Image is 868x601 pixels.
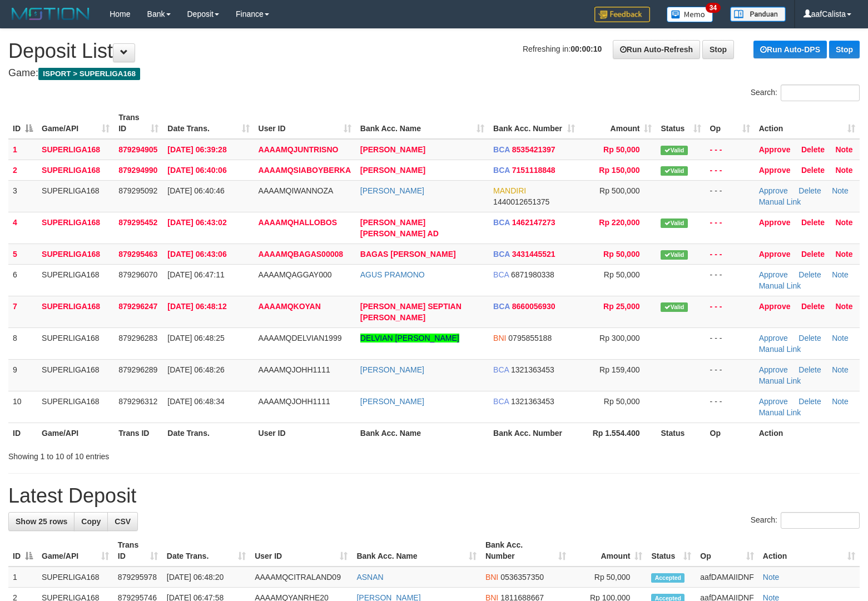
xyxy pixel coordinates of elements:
td: - - - [706,244,755,264]
span: [DATE] 06:40:06 [167,166,226,175]
a: Delete [801,250,825,259]
input: Search: [781,512,860,529]
th: Bank Acc. Number: activate to sort column ascending [481,535,571,567]
a: Note [832,397,849,406]
a: Manual Link [759,345,801,354]
span: 879296247 [118,302,157,311]
span: Rp 220,000 [599,218,639,227]
a: BAGAS [PERSON_NAME] [360,250,456,259]
a: [PERSON_NAME] [360,145,425,154]
td: - - - [706,180,755,212]
td: SUPERLIGA168 [37,160,114,180]
td: SUPERLIGA168 [37,296,114,327]
a: [PERSON_NAME] [360,166,425,175]
th: ID: activate to sort column descending [8,107,37,139]
a: Delete [801,166,825,175]
a: Note [835,302,852,311]
span: Copy 7151118848 to clipboard [512,166,555,175]
a: Delete [798,334,821,342]
th: Bank Acc. Name: activate to sort column ascending [356,107,489,139]
a: Approve [759,270,788,279]
span: AAAAMQJUNTRISNO [259,145,339,154]
h1: Deposit List [8,40,860,62]
a: Stop [702,40,734,59]
th: Date Trans.: activate to sort column ascending [163,107,254,139]
span: Rp 50,000 [604,397,640,406]
span: 879296289 [118,365,157,374]
td: 7 [8,296,37,327]
span: BCA [493,397,509,406]
th: Trans ID [114,423,163,443]
span: Rp 500,000 [599,186,639,195]
th: Game/API: activate to sort column ascending [37,107,114,139]
span: Copy 1321363453 to clipboard [511,397,554,406]
a: Delete [801,302,825,311]
a: [PERSON_NAME] [360,397,424,406]
span: [DATE] 06:47:11 [167,270,224,279]
span: 34 [706,3,721,13]
a: Note [832,186,849,195]
a: Run Auto-Refresh [613,40,700,59]
span: [DATE] 06:48:34 [167,397,224,406]
a: Note [832,365,849,374]
th: Game/API: activate to sort column ascending [37,535,113,567]
label: Search: [751,512,860,529]
th: Game/API [37,423,114,443]
td: SUPERLIGA168 [37,359,114,391]
td: SUPERLIGA168 [37,244,114,264]
span: Valid transaction [661,166,687,176]
span: BNI [493,334,506,342]
a: Stop [829,41,860,58]
a: Delete [798,186,821,195]
td: SUPERLIGA168 [37,264,114,296]
span: ISPORT > SUPERLIGA168 [38,68,140,80]
span: AAAAMQJOHH1111 [259,397,330,406]
span: CSV [115,517,131,526]
span: 879295463 [118,250,157,259]
span: Rp 50,000 [603,145,639,154]
td: 4 [8,212,37,244]
td: 2 [8,160,37,180]
a: Note [835,218,852,227]
th: Trans ID: activate to sort column ascending [114,107,163,139]
th: Status: activate to sort column ascending [647,535,696,567]
span: Accepted [651,573,685,583]
td: 879295978 [113,567,162,588]
th: Bank Acc. Name [356,423,489,443]
td: - - - [706,264,755,296]
span: Rp 50,000 [604,270,640,279]
td: - - - [706,296,755,327]
th: Op [706,423,755,443]
td: [DATE] 06:48:20 [162,567,250,588]
span: AAAAMQDELVIAN1999 [259,334,342,342]
span: MANDIRI [493,186,526,195]
td: 6 [8,264,37,296]
span: AAAAMQHALLOBOS [259,218,338,227]
th: Rp 1.554.400 [579,423,656,443]
a: Approve [759,397,788,406]
td: aafDAMAIIDNF [696,567,758,588]
span: Rp 300,000 [599,334,639,342]
span: 879296070 [118,270,157,279]
span: Valid transaction [661,302,687,312]
th: Amount: activate to sort column ascending [579,107,656,139]
th: User ID [254,423,356,443]
a: Note [835,145,852,154]
td: Rp 50,000 [571,567,647,588]
a: [PERSON_NAME] SEPTIAN [PERSON_NAME] [360,302,462,322]
img: MOTION_logo.png [8,6,93,22]
span: AAAAMQKOYAN [259,302,321,311]
td: 8 [8,327,37,359]
span: BCA [493,270,509,279]
a: Run Auto-DPS [753,41,827,58]
span: Copy 1462147273 to clipboard [512,218,555,227]
td: SUPERLIGA168 [37,327,114,359]
span: Copy [81,517,101,526]
span: BCA [493,302,510,311]
h1: Latest Deposit [8,485,860,507]
th: Trans ID: activate to sort column ascending [113,535,162,567]
span: 879294990 [118,166,157,175]
a: Manual Link [759,197,801,206]
span: Copy 0536357350 to clipboard [500,573,544,582]
a: Note [835,166,852,175]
